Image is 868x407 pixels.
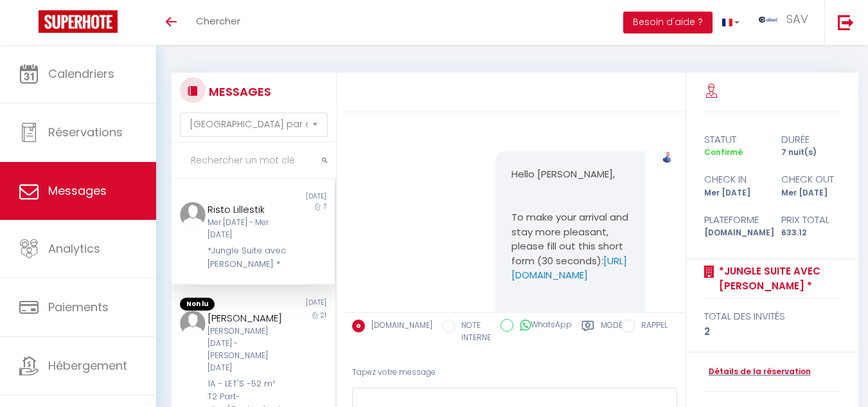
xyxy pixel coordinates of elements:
[772,172,849,187] div: check out
[714,264,842,294] a: *Jungle Suite avec [PERSON_NAME] *
[623,12,713,33] button: Besoin d'aide ?
[208,217,286,241] div: Mer [DATE] - Mer [DATE]
[206,77,271,106] h3: MESSAGES
[196,14,240,28] span: Chercher
[180,311,206,336] img: ...
[695,227,772,239] div: [DOMAIN_NAME]
[662,152,673,163] img: ...
[208,325,286,374] div: [PERSON_NAME] [DATE] - [PERSON_NAME] [DATE]
[772,227,849,239] div: 633.12
[695,187,772,199] div: Mer [DATE]
[172,143,336,179] input: Rechercher un mot clé
[180,298,215,311] span: Non lu
[48,299,109,315] span: Paiements
[511,254,627,282] a: [URL][DOMAIN_NAME]
[601,320,635,346] label: Modèles
[513,319,572,333] label: WhatsApp
[321,311,326,320] span: 21
[48,240,100,257] span: Analytics
[838,14,854,30] img: logout
[759,17,778,23] img: ...
[48,124,123,140] span: Réservations
[48,357,127,374] span: Hébergement
[455,320,491,344] label: NOTE INTERNE
[253,298,335,311] div: [DATE]
[352,357,677,388] div: Tapez votre message
[772,147,849,159] div: 7 nuit(s)
[208,311,286,326] div: [PERSON_NAME]
[48,66,114,82] span: Calendriers
[208,202,286,217] div: Risto Lillestik
[323,202,326,212] span: 7
[511,210,629,283] p: To make your arrival and stay more pleasant, please fill out this short form (30 seconds):
[695,132,772,147] div: statut
[704,324,842,339] div: 2
[39,10,118,33] img: Super Booking
[772,212,849,228] div: Prix total
[695,212,772,228] div: Plateforme
[365,320,432,334] label: [DOMAIN_NAME]
[704,309,842,324] div: total des invités
[772,132,849,147] div: durée
[208,244,286,271] div: *Jungle Suite avec [PERSON_NAME] *
[786,11,808,27] span: SAV
[695,172,772,187] div: check in
[704,147,743,158] span: Confirmé
[48,183,107,199] span: Messages
[253,192,335,202] div: [DATE]
[772,187,849,199] div: Mer [DATE]
[704,366,811,378] a: Détails de la réservation
[180,202,206,228] img: ...
[511,167,629,182] p: Hello [PERSON_NAME],
[635,320,668,334] label: RAPPEL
